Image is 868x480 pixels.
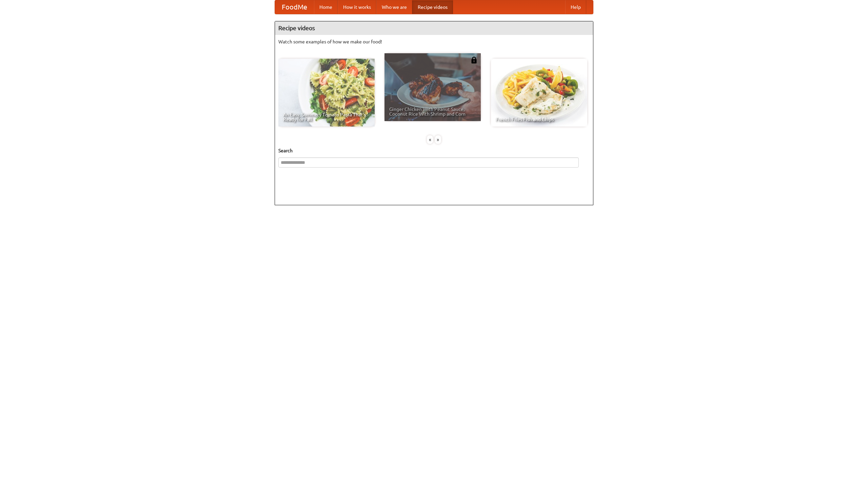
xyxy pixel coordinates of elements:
[435,135,441,144] div: »
[491,59,587,127] a: French Fries Fish and Chips
[565,0,586,14] a: Help
[278,59,375,127] a: An Easy, Summery Tomato Pasta That's Ready for Fall
[496,117,583,122] span: French Fries Fish and Chips
[275,21,593,35] h4: Recipe videos
[471,57,477,63] img: 483408.png
[278,38,590,45] p: Watch some examples of how we make our food!
[427,135,433,144] div: «
[314,0,338,14] a: Home
[275,0,314,14] a: FoodMe
[278,147,590,154] h5: Search
[283,112,370,122] span: An Easy, Summery Tomato Pasta That's Ready for Fall
[338,0,376,14] a: How it works
[412,0,453,14] a: Recipe videos
[376,0,412,14] a: Who we are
